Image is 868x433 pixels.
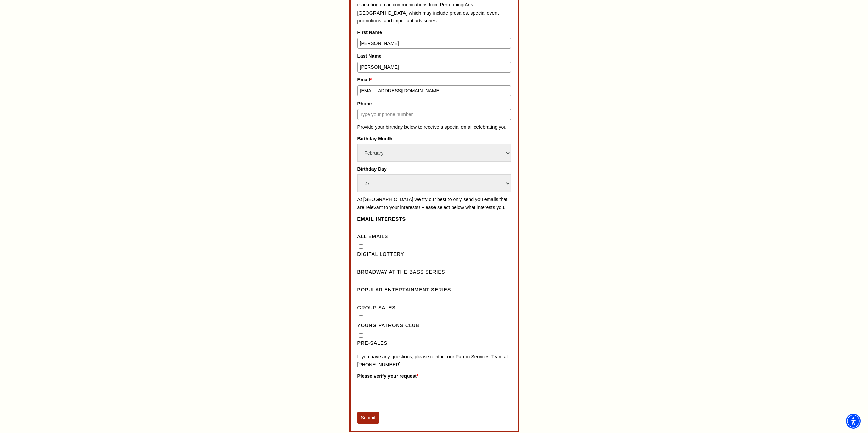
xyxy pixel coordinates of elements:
[357,123,511,132] p: Provide your birthday below to receive a special email celebrating you!
[357,250,511,259] label: Digital Lottery
[357,196,511,212] p: At [GEOGRAPHIC_DATA] we try our best to only send you emails that are relevant to your interests!...
[357,109,511,120] input: Type your phone number
[357,233,511,241] label: All Emails
[357,372,511,380] label: Please verify your request
[357,268,511,276] label: Broadway at the Bass Series
[357,165,511,173] label: Birthday Day
[357,215,511,223] legend: Email Interests
[357,52,511,60] label: Last Name
[357,29,511,36] label: First Name
[357,38,511,49] input: Type your first name
[357,76,511,83] label: Email
[357,286,511,294] label: Popular Entertainment Series
[846,414,861,429] div: Accessibility Menu
[357,85,511,96] input: Type your email
[357,353,511,369] p: If you have any questions, please contact our Patron Services Team at [PHONE_NUMBER].
[357,100,511,107] label: Phone
[357,322,511,330] label: Young Patrons Club
[357,62,511,73] input: Type your last name
[357,382,461,408] iframe: reCAPTCHA
[357,304,511,312] label: Group Sales
[357,412,379,424] button: Submit
[357,135,511,142] label: Birthday Month
[357,339,511,347] label: Pre-Sales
